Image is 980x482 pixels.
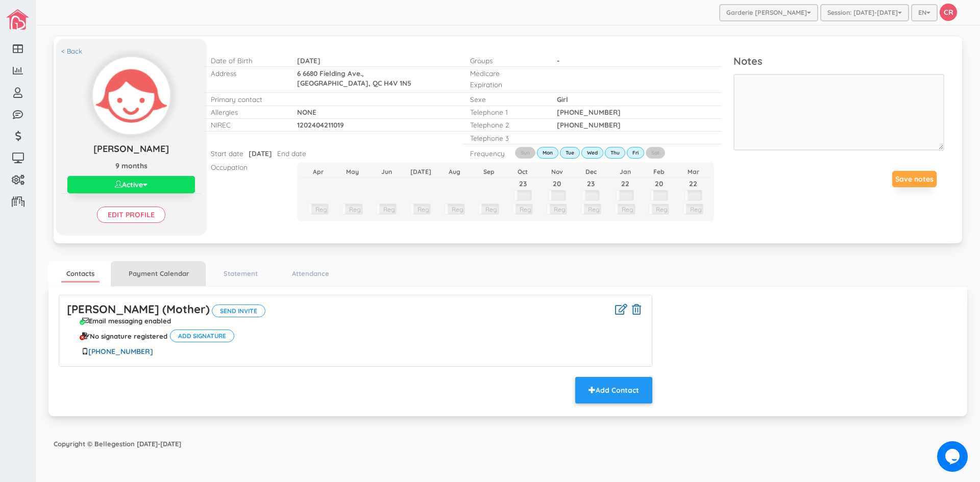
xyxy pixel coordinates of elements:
[472,166,506,177] th: Sep
[557,95,568,104] span: Girl
[470,56,541,65] p: Groups
[557,56,671,65] p: -
[515,147,535,158] label: Sun
[297,69,301,78] span: 6
[88,347,153,356] a: [PHONE_NUMBER]
[54,440,181,448] strong: Copyright © Bellegestion [DATE]-[DATE]
[211,94,282,104] p: Primary contact
[218,266,263,281] a: Statement
[303,69,317,78] span: 6680
[297,120,344,129] span: 1202404211019
[540,166,574,177] th: Nov
[605,147,625,158] label: Thu
[676,166,710,177] th: Mar
[470,148,498,158] p: Frequency
[335,166,370,177] th: May
[557,120,621,129] span: [PHONE_NUMBER]
[470,107,541,117] p: Telephone 1
[575,377,652,403] button: Add Contact
[574,166,608,177] th: Dec
[937,441,970,472] iframe: chat widget
[211,68,282,78] p: Address
[61,266,100,283] a: Contacts
[297,56,321,65] span: [DATE]
[437,166,472,177] th: Aug
[211,148,243,158] p: Start date
[61,46,82,56] a: < Back
[470,68,541,78] p: Medicare
[6,9,29,30] img: image
[211,107,282,117] p: Allergies
[287,266,334,281] a: Attendance
[249,149,272,158] span: [DATE]
[297,108,316,116] span: NONE
[470,120,541,130] p: Telephone 2
[642,166,676,177] th: Feb
[93,143,169,155] span: [PERSON_NAME]
[90,333,167,340] span: No signature registered
[470,94,541,104] p: Sexe
[537,147,558,158] label: Mon
[470,133,541,143] p: Telephone 3
[557,108,621,116] span: [PHONE_NUMBER]
[211,56,282,65] p: Date of Birth
[608,166,642,177] th: Jan
[370,166,404,177] th: Jun
[384,79,411,87] span: H4V 1N5
[67,302,210,316] a: [PERSON_NAME] (Mother)
[373,79,382,87] span: QC
[320,69,364,78] span: Fielding Ave.,
[212,305,265,317] button: Send invite
[581,147,603,158] label: Wed
[211,162,282,172] p: Occupation
[211,120,282,130] p: NIREC
[470,80,541,89] p: Expiration
[61,161,202,171] p: 9 months
[646,147,665,158] label: Sat
[124,266,194,281] a: Payment Calendar
[67,176,195,193] button: Active
[892,171,937,187] button: Save notes
[627,147,644,158] label: Fri
[301,166,335,177] th: Apr
[733,54,944,69] p: Notes
[170,329,234,342] button: Add signature
[297,79,371,87] span: [GEOGRAPHIC_DATA],
[82,317,171,324] div: Email messaging enabled
[93,57,170,134] img: Click to change profile pic
[506,166,540,177] th: Oct
[560,147,580,158] label: Tue
[277,148,306,158] p: End date
[97,207,165,223] input: Edit profile
[404,166,438,177] th: [DATE]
